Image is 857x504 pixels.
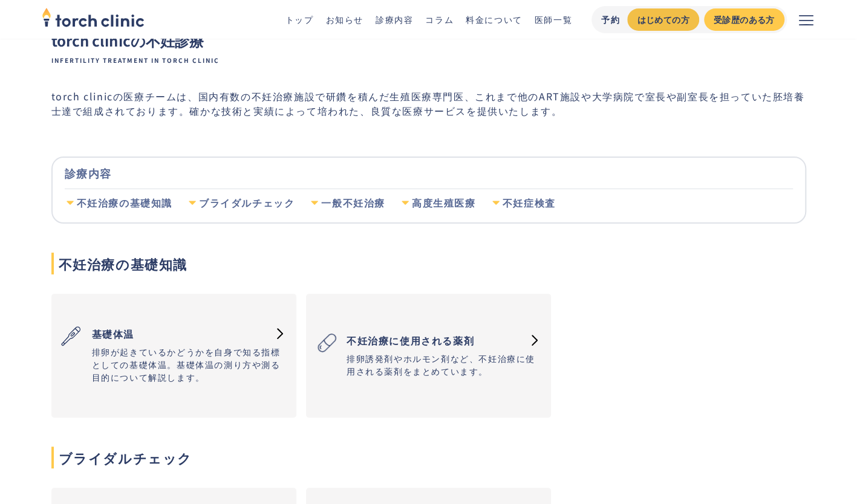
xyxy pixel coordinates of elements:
[704,8,784,31] a: 受診歴のある方
[503,196,556,210] div: 不妊症検査
[51,56,806,65] span: Infertility treatment in torch clinic
[187,189,295,217] a: ブライダルチェック
[306,318,551,393] a: 不妊治療に使用される薬剤排卵誘発剤やホルモン剤など、不妊治療に使用される薬剤をまとめています。
[325,13,363,25] a: お知らせ
[490,189,556,217] a: 不妊症検査
[42,4,145,30] img: torch clinic
[65,189,172,217] a: 不妊治療の基礎知識
[714,13,775,26] div: 受診歴のある方
[92,321,267,346] h3: 基礎体温
[425,13,454,25] a: コラム
[77,196,172,210] div: 不妊治療の基礎知識
[285,13,314,25] a: トップ
[466,13,523,25] a: 料金について
[51,89,806,118] p: torch clinicの医療チームは、国内有数の不妊治療施設で研鑽を積んだ生殖医療専門医、これまで他のART施設や大学病院で室長や副室長を担っていた胚培養士達で組成されております。確かな技術と...
[51,30,806,65] h1: torch clinicの不妊診療
[637,13,689,26] div: はじめての方
[309,189,385,217] a: 一般不妊治療
[51,312,296,399] a: 基礎体温排卵が起きているかどうかを自身で知る指標としての基礎体温。基礎体温の測り方や測る目的について解説します。
[199,196,295,210] div: ブライダルチェック
[65,158,793,189] div: 診療内容
[42,8,145,30] a: home
[321,196,385,210] div: 一般不妊治療
[601,13,620,26] div: 予約
[92,346,287,384] p: 排卵が起きているかどうかを自身で知る指標としての基礎体温。基礎体温の測り方や測る目的について解説します。
[51,447,806,468] h2: ブライダルチェック
[51,253,806,274] h2: 不妊治療の基礎知識
[347,328,522,352] h3: 不妊治療に使用される薬剤
[376,13,413,25] a: 診療内容
[400,189,476,217] a: 高度生殖医療
[535,13,572,25] a: 医師一覧
[347,352,541,378] p: 排卵誘発剤やホルモン剤など、不妊治療に使用される薬剤をまとめています。
[412,196,476,210] div: 高度生殖医療
[627,8,699,31] a: はじめての方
